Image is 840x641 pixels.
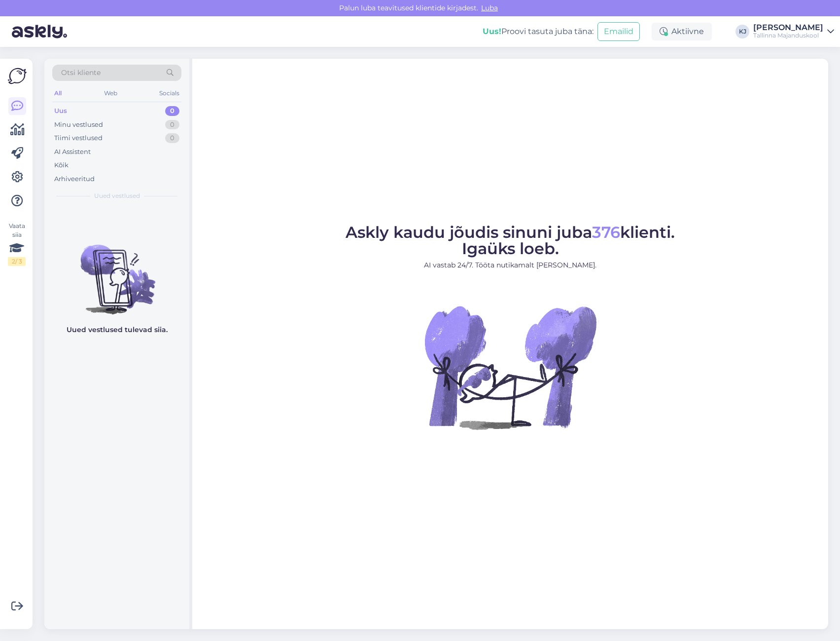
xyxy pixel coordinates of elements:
[165,133,179,143] div: 0
[592,223,620,242] span: 376
[165,106,179,116] div: 0
[165,120,179,130] div: 0
[597,22,640,41] button: Emailid
[54,160,69,170] div: Kõik
[8,67,27,85] img: Askly Logo
[652,23,712,40] div: Aktiivne
[753,24,823,32] div: [PERSON_NAME]
[753,24,834,39] a: [PERSON_NAME]Tallinna Majanduskool
[44,227,189,316] img: No chats
[421,278,599,456] img: No Chat active
[67,325,168,335] p: Uued vestlused tulevad siia.
[8,257,26,266] div: 2 / 3
[54,174,95,184] div: Arhiveeritud
[54,120,103,130] div: Minu vestlused
[346,223,675,258] span: Askly kaudu jõudis sinuni juba klienti. Igaüks loeb.
[346,260,675,270] p: AI vastab 24/7. Tööta nutikamalt [PERSON_NAME].
[94,191,140,200] span: Uued vestlused
[61,68,101,78] span: Otsi kliente
[157,87,181,100] div: Socials
[478,3,501,12] span: Luba
[54,106,67,116] div: Uus
[735,25,749,38] div: KJ
[753,32,823,39] div: Tallinna Majanduskool
[54,133,103,143] div: Tiimi vestlused
[102,87,119,100] div: Web
[483,26,594,38] div: Proovi tasuta juba täna:
[52,87,64,100] div: All
[54,147,91,157] div: AI Assistent
[483,27,501,36] b: Uus!
[8,222,26,266] div: Vaata siia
